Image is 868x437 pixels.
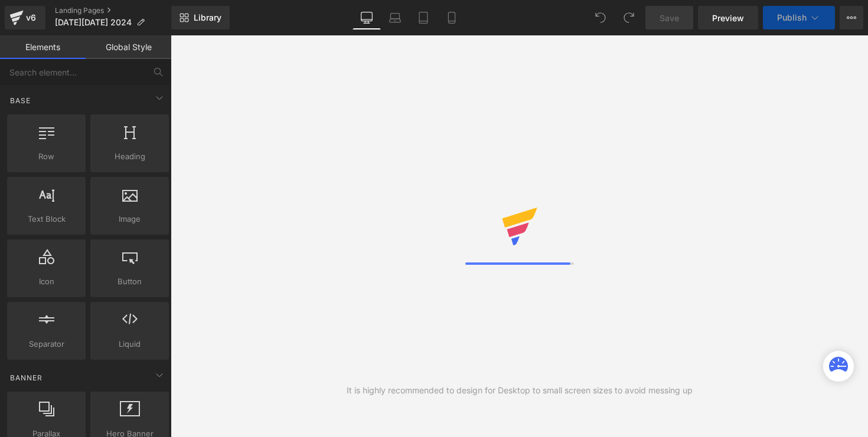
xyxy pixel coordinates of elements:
button: Redo [617,6,641,29]
span: Button [94,275,165,288]
div: v6 [24,10,38,25]
a: Landing Pages [55,6,171,15]
span: Preview [712,12,744,24]
button: More [840,6,863,29]
a: Tablet [409,6,438,29]
a: Preview [698,6,758,29]
span: Liquid [94,338,165,350]
span: Banner [9,372,44,383]
button: Undo [589,6,612,29]
span: Library [194,12,221,23]
a: Desktop [353,6,381,29]
span: Save [660,12,679,24]
span: Heading [94,150,165,163]
a: v6 [5,6,45,29]
div: It is highly recommended to design for Desktop to small screen sizes to avoid messing up [347,384,693,397]
span: Text Block [11,213,82,225]
span: Row [11,150,82,163]
span: [DATE][DATE] 2024 [55,18,132,27]
a: Mobile [438,6,466,29]
span: Image [94,213,165,225]
button: Publish [763,6,835,29]
span: Base [9,95,32,106]
span: Icon [11,275,82,288]
a: New Library [171,6,230,29]
span: Publish [777,13,807,22]
a: Laptop [381,6,409,29]
span: Separator [11,338,82,350]
a: Global Style [86,35,171,59]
